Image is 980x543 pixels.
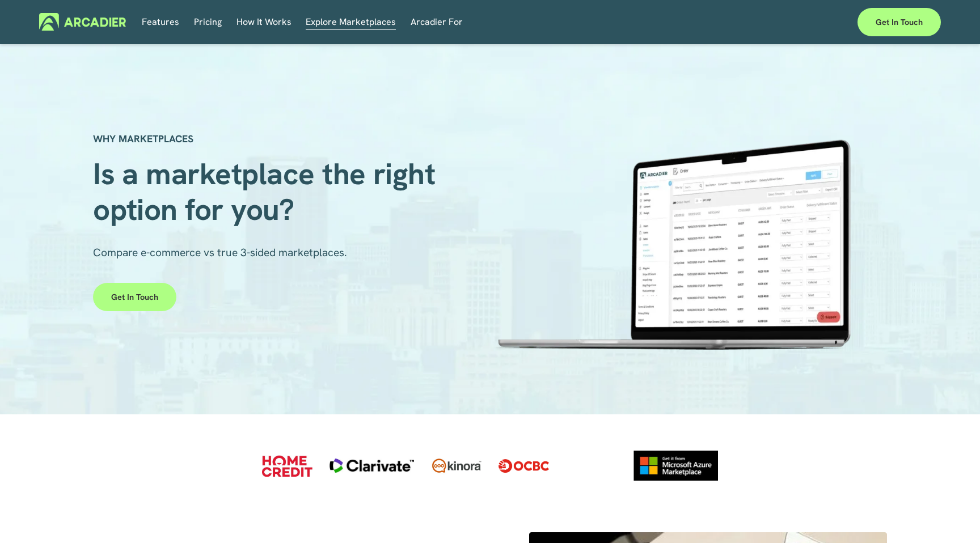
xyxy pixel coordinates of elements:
img: Arcadier [39,13,126,31]
a: Get in touch [93,283,176,311]
span: How It Works [236,14,292,30]
a: Explore Marketplaces [306,13,396,31]
span: Is a marketplace the right option for you? [93,154,443,228]
a: Features [142,13,179,31]
span: Arcadier For [411,14,463,30]
a: Get in touch [857,8,941,36]
iframe: Chat Widget [923,489,980,543]
a: folder dropdown [236,13,292,31]
a: folder dropdown [411,13,463,31]
a: Pricing [194,13,222,31]
strong: WHY MARKETPLACES [93,132,193,145]
span: Compare e-commerce vs true 3-sided marketplaces. [93,245,347,260]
